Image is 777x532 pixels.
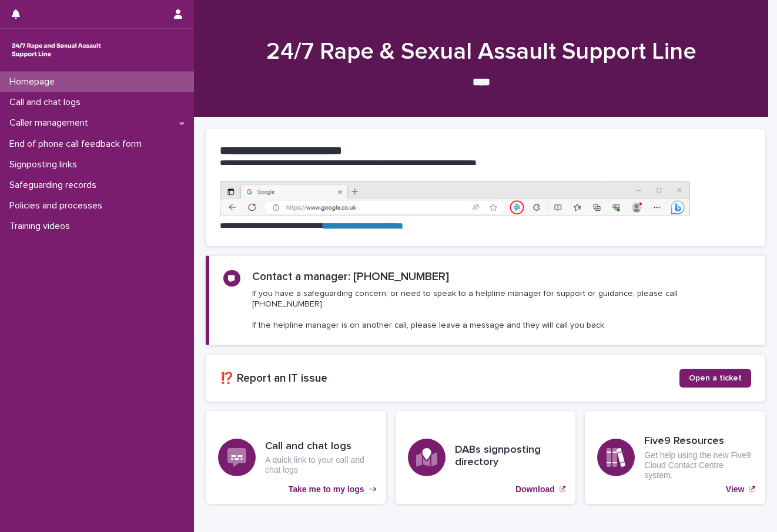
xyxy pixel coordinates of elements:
p: Caller management [5,117,98,129]
h3: Call and chat logs [265,440,374,453]
a: Download [396,411,576,504]
p: End of phone call feedback form [5,139,151,150]
a: Take me to my logs [206,411,386,504]
h3: Five9 Resources [644,435,753,448]
p: Download [515,484,555,494]
p: Call and chat logs [5,97,90,108]
p: Homepage [5,76,64,87]
h1: 24/7 Rape & Sexual Assault Support Line [206,38,756,66]
a: View [585,411,765,504]
span: Open a ticket [689,374,742,382]
h2: Contact a manager: [PHONE_NUMBER] [252,270,449,284]
p: Policies and processes [5,200,112,211]
p: Take me to my logs [289,484,364,494]
p: Signposting links [5,159,86,170]
img: https%3A%2F%2Fcdn.document360.io%2F0deca9d6-0dac-4e56-9e8f-8d9979bfce0e%2FImages%2FDocumentation%... [220,181,690,216]
p: Training videos [5,221,79,232]
h2: ⁉️ Report an IT issue [220,372,679,385]
p: Get help using the new Five9 Cloud Contact Centre system. [644,450,753,480]
img: rhQMoQhaT3yELyF149Cw [9,38,103,62]
h3: DABs signposting directory [455,444,564,469]
p: If you have a safeguarding concern, or need to speak to a helpline manager for support or guidanc... [252,288,751,331]
p: View [726,484,745,494]
p: Safeguarding records [5,180,106,191]
a: Open a ticket [679,369,751,388]
p: A quick link to your call and chat logs [265,455,374,475]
